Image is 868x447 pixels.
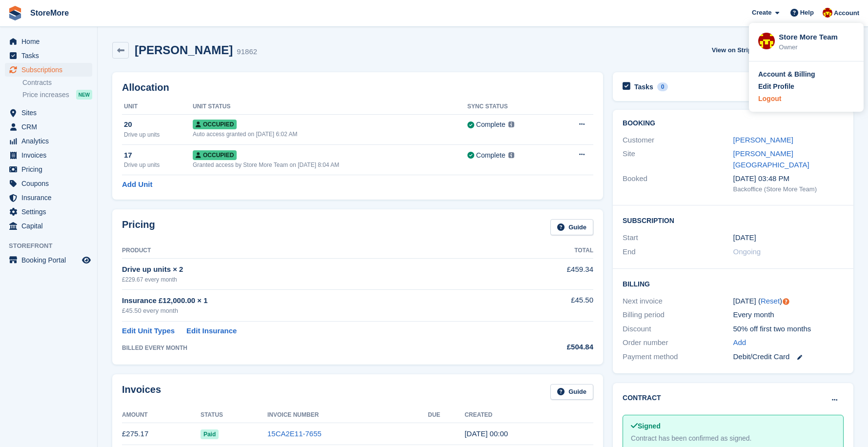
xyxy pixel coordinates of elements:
[505,289,593,321] td: £45.50
[21,120,80,134] span: CRM
[267,429,322,438] a: 15CA2E11-7655
[761,297,780,305] a: Reset
[122,384,161,400] h2: Invoices
[428,407,464,423] th: Due
[21,219,80,233] span: Capital
[631,421,835,431] div: Signed
[5,177,92,190] a: menu
[708,42,767,58] a: View on Stripe
[758,69,815,80] div: Account & Billing
[733,309,844,321] div: Every month
[779,42,854,52] div: Owner
[823,8,832,18] img: Store More Team
[623,337,733,348] div: Order number
[5,106,92,120] a: menu
[21,35,80,48] span: Home
[758,94,781,104] div: Logout
[193,161,467,169] div: Granted access by Store More Team on [DATE] 8:04 AM
[733,184,844,194] div: Backoffice (Store More Team)
[758,81,854,92] a: Edit Profile
[508,122,514,127] img: icon-info-grey-7440780725fd019a000dd9b08b2336e03edf1995a4989e88bcd33f0948082b44.svg
[505,243,593,259] th: Total
[21,49,80,62] span: Tasks
[22,90,69,100] span: Price increases
[122,407,201,423] th: Amount
[657,82,668,91] div: 0
[21,148,80,162] span: Invoices
[193,99,467,115] th: Unit Status
[5,49,92,62] a: menu
[476,150,505,161] div: Complete
[135,43,233,57] h2: [PERSON_NAME]
[5,35,92,48] a: menu
[21,106,80,120] span: Sites
[733,296,844,307] div: [DATE] ( )
[21,134,80,148] span: Analytics
[467,99,555,115] th: Sync Status
[21,177,80,190] span: Coupons
[758,33,775,49] img: Store More Team
[5,163,92,176] a: menu
[124,161,193,169] div: Drive up units
[122,179,152,190] a: Add Unit
[623,148,733,170] div: Site
[201,407,267,423] th: Status
[122,219,155,235] h2: Pricing
[5,191,92,204] a: menu
[733,247,761,256] span: Ongoing
[122,275,505,284] div: £229.67 every month
[193,150,237,160] span: Occupied
[76,90,92,100] div: NEW
[733,337,747,348] a: Add
[122,243,505,259] th: Product
[8,6,22,20] img: stora-icon-8386f47178a22dfd0bd8f6a31ec36ba5ce8667c1dd55bd0f319d3a0aa187defe.svg
[733,351,844,363] div: Debit/Credit Card
[623,120,844,127] h2: Booking
[124,150,193,161] div: 17
[122,82,593,93] h2: Allocation
[201,429,219,439] span: Paid
[550,219,593,235] a: Guide
[733,232,756,244] time: 2025-06-30 23:00:00 UTC
[9,241,97,251] span: Storefront
[122,423,201,445] td: £275.17
[267,407,428,423] th: Invoice Number
[623,351,733,363] div: Payment method
[782,297,790,306] div: Tooltip anchor
[22,78,92,87] a: Contracts
[623,215,844,225] h2: Subscription
[758,94,854,104] a: Logout
[21,163,80,176] span: Pricing
[122,264,505,275] div: Drive up units × 2
[733,173,844,184] div: [DATE] 03:48 PM
[834,8,859,18] span: Account
[122,306,505,316] div: £45.50 every month
[5,253,92,267] a: menu
[758,81,794,92] div: Edit Profile
[752,8,771,18] span: Create
[550,384,593,400] a: Guide
[623,309,733,321] div: Billing period
[623,393,661,403] h2: Contract
[476,120,505,130] div: Complete
[464,407,593,423] th: Created
[779,32,854,41] div: Store More Team
[193,130,467,139] div: Auto access granted on [DATE] 6:02 AM
[733,324,844,335] div: 50% off first two months
[623,279,844,288] h2: Billing
[505,259,593,289] td: £459.34
[124,119,193,130] div: 20
[623,135,733,146] div: Customer
[623,173,733,194] div: Booked
[712,45,755,55] span: View on Stripe
[81,254,92,266] a: Preview store
[505,342,593,353] div: £504.84
[508,152,514,158] img: icon-info-grey-7440780725fd019a000dd9b08b2336e03edf1995a4989e88bcd33f0948082b44.svg
[122,344,505,352] div: BILLED EVERY MONTH
[26,5,73,21] a: StoreMore
[186,325,237,337] a: Edit Insurance
[122,99,193,115] th: Unit
[193,120,237,129] span: Occupied
[21,191,80,204] span: Insurance
[623,232,733,244] div: Start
